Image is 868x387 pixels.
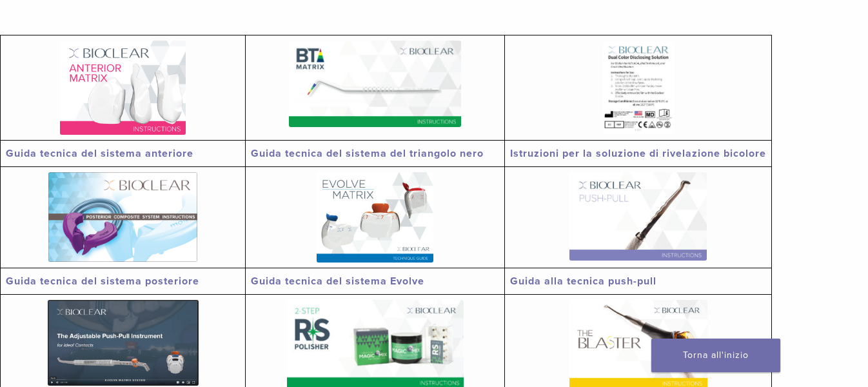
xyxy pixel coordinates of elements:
a: Guida tecnica del sistema Evolve [251,275,424,288]
a: Guida tecnica del sistema anteriore [6,147,193,160]
a: Istruzioni per la soluzione di rivelazione bicolore [510,147,766,160]
a: Torna all'inizio [651,339,780,372]
font: Torna all'inizio [683,350,749,361]
a: Guida tecnica del sistema del triangolo nero [251,147,484,160]
a: Guida tecnica del sistema posteriore [6,275,199,288]
a: Guida alla tecnica push-pull [510,275,656,288]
